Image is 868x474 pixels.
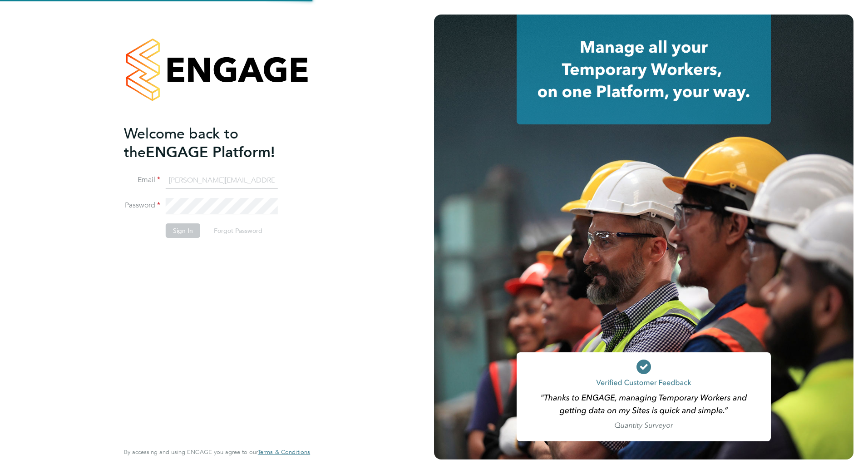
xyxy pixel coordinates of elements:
span: Welcome back to the [124,125,238,161]
a: Terms & Conditions [258,449,310,456]
button: Sign In [166,223,200,238]
input: Enter your work email... [166,173,278,189]
h2: ENGAGE Platform! [124,124,301,162]
label: Email [124,175,160,185]
span: By accessing and using ENGAGE you agree to our [124,448,310,456]
label: Password [124,201,160,210]
button: Forgot Password [207,223,270,238]
span: Terms & Conditions [258,448,310,456]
